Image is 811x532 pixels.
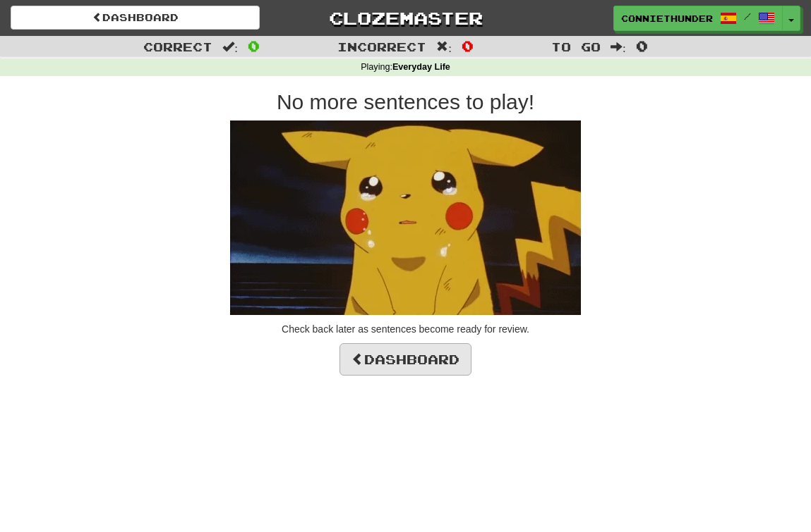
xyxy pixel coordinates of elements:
[74,90,738,113] h2: No more sentences to play!
[340,343,471,376] a: Dashboard
[74,322,738,336] p: Check back later as sentences become ready for review.
[11,6,260,30] a: Dashboard
[281,6,530,30] a: Clozemaster
[621,12,713,25] span: ConnieThunder
[222,41,238,53] span: :
[337,39,426,54] span: Incorrect
[744,11,751,21] span: /
[613,6,783,31] a: ConnieThunder /
[611,41,626,53] span: :
[230,120,581,315] img: sad-pikachu.gif
[436,41,452,53] span: :
[248,37,260,54] span: 0
[636,37,648,54] span: 0
[392,62,450,72] strong: Everyday Life
[143,39,212,54] span: Correct
[462,37,474,54] span: 0
[551,39,601,54] span: To go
